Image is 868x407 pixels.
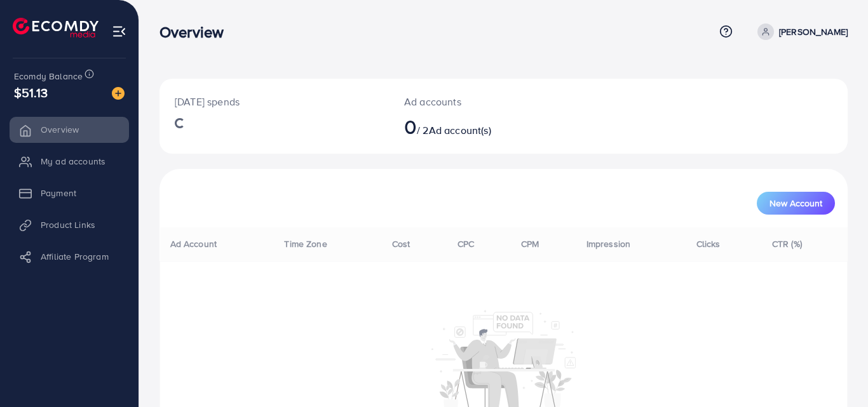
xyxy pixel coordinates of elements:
a: [PERSON_NAME] [752,23,848,40]
span: $51.13 [14,83,48,102]
span: New Account [770,199,822,208]
span: 0 [404,112,417,141]
span: Ad account(s) [429,123,491,137]
h3: Overview [159,23,234,41]
h2: / 2 [404,114,546,138]
span: Ecomdy Balance [14,70,83,83]
p: [DATE] spends [175,94,374,109]
p: [PERSON_NAME] [779,24,848,39]
img: image [112,87,125,100]
p: Ad accounts [404,94,546,109]
button: New Account [757,192,835,215]
img: menu [112,24,126,39]
img: logo [13,18,98,37]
